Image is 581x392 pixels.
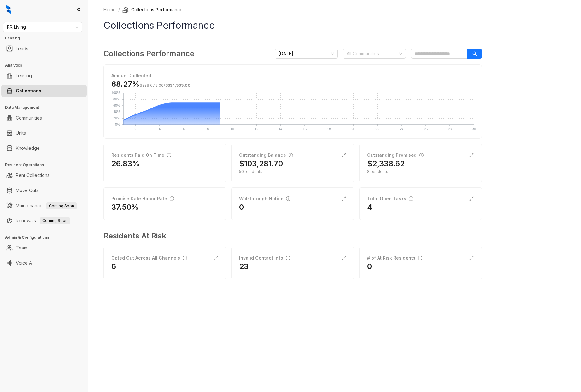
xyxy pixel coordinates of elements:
[239,261,249,272] h2: 23
[16,127,26,139] a: Units
[1,142,87,155] li: Knowledge
[424,127,428,131] text: 26
[118,6,120,13] li: /
[286,256,290,260] span: info-circle
[448,127,452,131] text: 28
[111,202,139,212] h2: 37.50%
[140,83,164,88] span: $228,678.00
[40,217,70,224] span: Coming Soon
[16,69,32,82] a: Leasing
[472,127,476,131] text: 30
[16,142,40,155] a: Knowledge
[1,127,87,139] li: Units
[239,159,283,169] h2: $103,281.70
[367,255,422,261] div: # of At Risk Residents
[418,256,422,260] span: info-circle
[255,127,258,131] text: 12
[1,42,87,55] li: Leads
[367,169,474,174] div: 8 residents
[239,255,290,261] div: Invalid Contact Info
[303,127,307,131] text: 16
[472,51,477,56] span: search
[16,42,28,55] a: Leads
[367,195,413,202] div: Total Open Tasks
[113,103,120,107] text: 60%
[400,127,403,131] text: 24
[103,230,477,242] h3: Residents At Risk
[16,257,33,269] a: Voice AI
[113,116,120,120] text: 20%
[341,153,346,158] span: expand-alt
[327,127,331,131] text: 18
[140,83,191,88] span: /
[183,127,185,131] text: 6
[16,242,27,254] a: Team
[134,127,136,131] text: 2
[165,83,191,88] span: $334,969.00
[341,196,346,201] span: expand-alt
[16,214,70,227] a: RenewalsComing Soon
[207,127,209,131] text: 8
[5,105,88,110] h3: Data Management
[351,127,355,131] text: 20
[115,122,120,126] text: 0%
[286,196,290,201] span: info-circle
[367,261,372,272] h2: 0
[102,6,117,13] a: Home
[5,35,88,41] h3: Leasing
[1,199,87,212] li: Maintenance
[111,261,116,272] h2: 6
[111,91,120,95] text: 100%
[16,184,38,197] a: Move Outs
[1,85,87,97] li: Collections
[16,85,41,97] a: Collections
[279,49,334,58] span: September 2025
[409,196,413,201] span: info-circle
[1,214,87,227] li: Renewals
[16,112,42,124] a: Communities
[46,202,77,209] span: Coming Soon
[113,97,120,101] text: 80%
[239,202,244,212] h2: 0
[167,153,171,157] span: info-circle
[5,62,88,68] h3: Analytics
[1,69,87,82] li: Leasing
[170,196,174,201] span: info-circle
[1,257,87,269] li: Voice AI
[230,127,234,131] text: 10
[5,235,88,240] h3: Admin & Configurations
[469,255,474,260] span: expand-alt
[113,110,120,114] text: 40%
[341,255,346,260] span: expand-alt
[111,79,191,89] h3: 68.27%
[375,127,379,131] text: 22
[367,152,424,159] div: Outstanding Promised
[7,22,79,32] span: RR Living
[469,153,474,158] span: expand-alt
[5,162,88,168] h3: Resident Operations
[1,242,87,254] li: Team
[111,73,151,78] strong: Amount Collected
[239,195,290,202] div: Walkthrough Notice
[239,169,346,174] div: 50 residents
[289,153,293,157] span: info-circle
[367,159,405,169] h2: $2,338.62
[6,5,11,14] img: logo
[111,195,174,202] div: Promise Date Honor Rate
[279,127,282,131] text: 14
[122,6,183,13] li: Collections Performance
[419,153,424,157] span: info-circle
[1,112,87,124] li: Communities
[183,256,187,260] span: info-circle
[111,152,171,159] div: Residents Paid On Time
[1,184,87,197] li: Move Outs
[103,48,194,59] h3: Collections Performance
[16,169,50,182] a: Rent Collections
[111,159,140,169] h2: 26.83%
[159,127,161,131] text: 4
[469,196,474,201] span: expand-alt
[1,169,87,182] li: Rent Collections
[103,18,482,32] h1: Collections Performance
[213,255,218,260] span: expand-alt
[239,152,293,159] div: Outstanding Balance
